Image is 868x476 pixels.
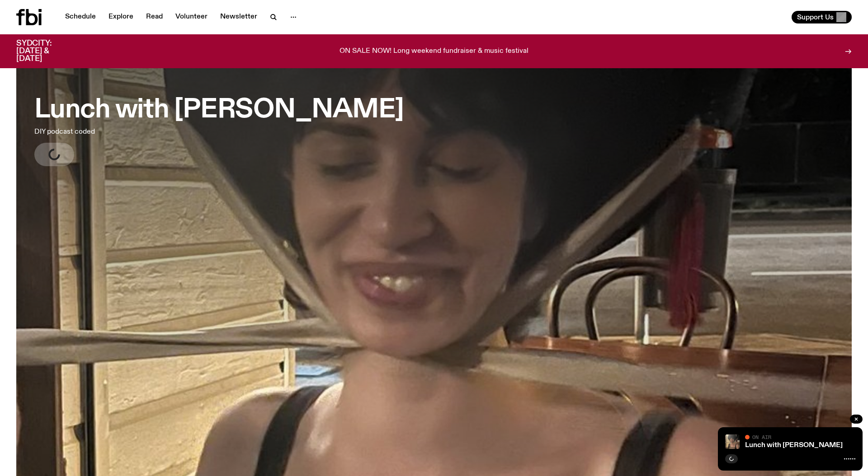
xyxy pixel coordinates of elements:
[745,442,843,449] a: Lunch with [PERSON_NAME]
[141,11,168,23] a: Read
[34,89,404,166] a: Lunch with [PERSON_NAME]DIY podcast coded
[792,11,852,23] button: Support Us
[797,13,834,21] span: Support Us
[34,98,404,123] h3: Lunch with [PERSON_NAME]
[752,434,771,440] span: On Air
[215,11,263,23] a: Newsletter
[170,11,213,23] a: Volunteer
[34,126,266,137] p: DIY podcast coded
[103,11,139,23] a: Explore
[60,11,101,23] a: Schedule
[340,47,528,56] p: ON SALE NOW! Long weekend fundraiser & music festival
[16,40,74,63] h3: SYDCITY: [DATE] & [DATE]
